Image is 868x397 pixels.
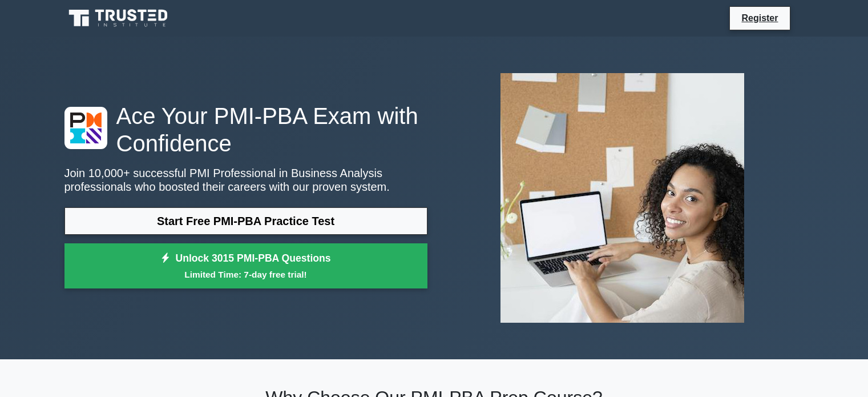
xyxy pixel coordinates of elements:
[64,243,427,289] a: Unlock 3015 PMI-PBA QuestionsLimited Time: 7-day free trial!
[64,166,427,194] p: Join 10,000+ successful PMI Professional in Business Analysis professionals who boosted their car...
[734,11,785,25] a: Register
[64,102,427,157] h1: Ace Your PMI-PBA Exam with Confidence
[64,207,427,235] a: Start Free PMI-PBA Practice Test
[79,268,413,281] small: Limited Time: 7-day free trial!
